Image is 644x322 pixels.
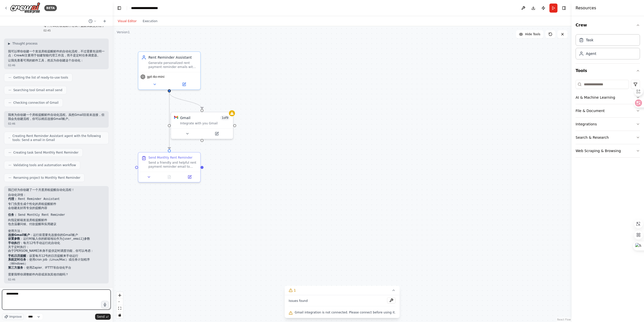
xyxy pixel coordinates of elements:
[138,51,201,90] div: Rent Reminder AssistantGenerate personalized rent payment reminder emails with friendly reminders...
[159,174,180,180] button: No output available
[44,5,57,11] div: BETA
[18,213,65,217] code: Send Monthly Rent Reminder
[8,273,105,277] p: 需要我帮你调整邮件内容或添加其他功能吗？
[97,315,105,319] span: Send
[10,2,40,14] img: Logo
[8,42,10,46] span: ▶
[174,115,178,119] img: Gmail
[576,32,640,63] div: Crew
[117,30,130,34] div: Version 1
[8,222,105,226] li: 包含温馨问候、付款提醒和实用建议
[8,218,105,222] li: 向指定邮箱发送房租提醒邮件
[148,55,197,60] div: Rent Reminder Assistant
[576,144,640,157] button: Web Scraping & Browsing
[294,288,296,293] span: 1
[8,266,105,270] li: ：使用Zapier、IFTTT等自动化平台
[8,229,105,233] h2: 使用方法：
[2,313,24,320] button: Improve
[8,245,105,249] h2: 关于定时执行：
[586,38,593,43] div: Task
[8,258,26,261] strong: 系统定时任务
[140,18,160,24] button: Execution
[8,266,23,269] strong: 第三方服务
[8,237,105,241] li: ：运行时输入你的邮箱地址作为 参数
[116,312,123,318] button: toggle interactivity
[101,18,109,24] button: Start a new chat
[116,305,123,312] button: fit view
[116,292,123,299] button: zoom in
[87,18,99,24] button: Switch to previous chat
[576,118,640,131] button: Integrations
[13,163,76,167] span: Validating tools and automation workflow
[8,63,105,67] div: 02:46
[8,249,105,253] p: 由于[PERSON_NAME]本身不提供定时调度功能，你可以考虑：
[62,237,84,241] code: {user_email}
[116,5,123,12] button: Hide left sidebar
[525,32,540,36] span: Hide Tools
[13,76,68,80] span: Getting the list of ready-to-use tools
[44,29,105,32] div: 02:45
[116,299,123,305] button: zoom out
[557,318,571,321] a: React Flow attribution
[13,101,59,105] span: Checking connection of Gmail
[95,314,111,320] button: Send
[576,5,596,11] h4: Resources
[13,151,78,155] span: Creating task Send Monthly Rent Reminder
[170,81,198,87] button: Open in side panel
[18,197,60,201] code: Rent Reminder Assistant
[131,6,171,11] nav: breadcrumb
[8,206,105,210] li: 会创建友好而专业的提醒内容
[8,241,105,245] li: ：每月12号手动运行此自动化
[220,115,230,120] span: Number of enabled actions
[576,78,640,162] div: Tools
[8,193,105,197] h2: 自动化详情：
[180,121,230,125] div: Integrate with you Gmail
[576,18,640,32] button: Crew
[167,92,172,149] g: Edge from c07108b1-aaea-4593-b7d7-f0e6716f4f21 to 0dd5f580-7a7d-4097-84d7-702a6af1c9ed
[12,42,37,46] span: Thought process
[8,122,105,126] div: 02:46
[289,299,308,303] span: Issues found
[13,176,80,180] span: Renaming project to Monthly Rent Reminder
[8,197,17,201] strong: 代理：
[181,174,198,180] button: Open in side panel
[576,64,640,78] button: Tools
[8,233,105,237] li: ：运行前需要先连接你的Gmail账户
[8,241,20,245] strong: 手动执行
[560,5,568,12] button: Hide right sidebar
[8,254,105,258] li: ：设置每月12号的日历提醒来手动运行
[295,310,396,314] span: Gmail integration is not connected. Please connect before using it.
[8,42,37,46] button: ▶Thought process
[167,92,205,109] g: Edge from c07108b1-aaea-4593-b7d7-f0e6716f4f21 to 5fb2ee1c-fcde-49fd-8914-e242bb3e3f8c
[8,213,17,217] strong: 任务：
[576,104,640,117] button: File & Document
[180,115,190,120] div: Gmail
[171,112,233,139] div: GmailGmail1of9Integrate with you Gmail
[576,131,640,144] button: Search & Research
[8,233,30,237] strong: 连接Gmail账户
[516,30,543,38] button: Hide Tools
[101,301,109,308] button: Click to speak your automation idea
[13,88,62,92] span: Searching tool Gmail email send
[576,91,640,104] button: AI & Machine Learning
[8,237,20,240] strong: 设置参数
[147,75,165,79] span: gpt-4o-mini
[8,258,105,266] li: ：使用cron job（Linux/Mac）或任务计划程序（Windows）
[8,254,26,258] strong: 手机日历提醒
[8,113,105,121] p: 我将为你创建一个房租提醒邮件自动化流程。虽然Gmail目前未连接，但我会先创建流程，你可以稍后连接Gmail账户。
[148,161,197,169] div: Send a friendly and helpful rent payment reminder email to {user_email} on the 12th of each month...
[116,292,123,318] div: React Flow controls
[148,156,192,160] div: Send Monthly Rent Reminder
[8,278,105,281] div: 02:46
[9,315,22,319] span: Improve
[8,188,105,192] p: 我已经为你创建了一个月度房租提醒自动化流程！
[115,18,140,24] button: Visual Editor
[8,50,105,57] p: 我可以帮你创建一个发送房租提醒邮件的自动化流程，不过需要先说明一点：CrewAI主要用于创建智能代理工作流，而不是定时任务调度器。
[203,131,231,137] button: Open in side panel
[12,134,104,142] span: Creating Rent Reminder Assistant agent with the following tools: Send a email in Gmail
[586,51,596,56] div: Agent
[138,152,201,183] div: Send Monthly Rent ReminderSend a friendly and helpful rent payment reminder email to {user_email}...
[8,202,105,206] li: 专门负责生成个性化的房租提醒邮件
[8,59,105,63] p: 让我先查看可用的邮件工具，然后为你创建这个自动化：
[148,61,197,69] div: Generate personalized rent payment reminder emails with friendly reminders and practical payment ...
